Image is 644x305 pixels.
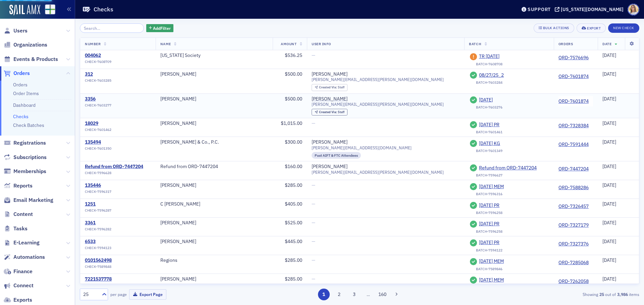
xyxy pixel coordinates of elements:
[312,220,315,226] span: —
[558,204,589,210] a: ORD-7326457
[13,27,28,34] span: Users
[602,201,616,207] span: [DATE]
[285,71,302,77] span: $500.00
[543,26,569,30] div: Bulk Actions
[4,27,28,34] a: Users
[85,276,112,282] a: 7221537778
[312,71,347,77] a: [PERSON_NAME]
[285,139,302,145] span: $300.00
[558,98,589,104] a: ORD-7601874
[534,23,574,33] button: Bulk Actions
[312,170,444,175] span: [PERSON_NAME][EMAIL_ADDRESS][PERSON_NAME][DOMAIN_NAME]
[458,291,639,297] div: Showing out of items
[479,141,540,147] a: [DATE] KG
[285,52,302,58] span: $536.25
[285,257,302,263] span: $285.00
[476,229,502,234] div: BATCH-7596258
[85,53,111,59] div: 004062
[13,113,29,120] a: Checks
[13,282,34,289] span: Connect
[4,225,28,232] a: Tasks
[577,23,606,33] button: Export
[479,203,540,209] a: [DATE] PR
[85,189,111,194] span: CHECK-7596317
[85,71,111,77] div: 312
[281,120,302,126] span: $1,015.00
[587,26,601,30] div: Export
[85,201,111,207] a: 1251
[160,71,268,77] div: [PERSON_NAME]
[85,227,111,231] span: CHECK-7596282
[312,139,347,145] a: [PERSON_NAME]
[602,42,611,46] span: Date
[319,86,344,89] div: Staff
[160,121,268,127] div: [PERSON_NAME]
[602,257,616,263] span: [DATE]
[160,164,268,170] div: Refund from ORD-7447204
[153,25,171,31] span: Add Filter
[13,268,33,275] span: Finance
[558,55,589,61] a: ORD-7576696
[285,96,302,102] span: $500.00
[85,96,111,102] a: 3356
[13,102,36,108] a: Dashboard
[4,211,33,218] a: Content
[479,184,540,190] span: [DATE] MEM
[479,240,540,246] span: [DATE] PR
[160,220,268,226] div: [PERSON_NAME]
[85,103,111,107] span: CHECK-7603277
[9,5,40,15] a: SailAMX
[319,110,344,114] div: Staff
[160,239,268,245] div: [PERSON_NAME]
[602,163,616,169] span: [DATE]
[4,41,47,49] a: Organizations
[13,296,32,304] span: Exports
[160,201,268,207] div: C [PERSON_NAME]
[479,258,540,264] a: [DATE] MEM
[476,80,502,85] div: BATCH-7603284
[558,279,589,285] a: ORD-7262058
[479,122,540,128] a: [DATE] PR
[312,276,315,282] span: —
[608,24,639,30] a: New Check
[312,52,315,58] span: —
[85,239,111,245] div: 6533
[85,60,111,64] span: CHECK-7608709
[160,276,268,282] div: [PERSON_NAME]
[312,109,347,116] div: Created Via: Staff
[377,289,388,300] button: 160
[160,42,171,46] span: Name
[85,208,111,213] span: CHECK-7596287
[479,165,540,171] span: Refund from ORD-7447204
[85,78,111,83] span: CHECK-7603285
[285,238,302,244] span: $445.00
[4,296,32,304] a: Exports
[85,121,111,127] a: 18029
[13,41,47,49] span: Organizations
[602,238,616,244] span: [DATE]
[479,97,540,103] a: [DATE]
[13,122,44,128] a: Check Batches
[285,220,302,226] span: $525.00
[555,7,626,12] button: [US_STATE][DOMAIN_NAME]
[558,241,589,247] a: ORD-7327376
[318,289,330,300] button: 1
[476,149,502,153] div: BATCH-7601349
[312,182,315,188] span: —
[364,291,373,297] span: …
[13,182,33,189] span: Reports
[479,277,540,283] span: [DATE] MEM
[312,164,347,170] div: [PERSON_NAME]
[85,182,111,188] div: 135446
[602,220,616,226] span: [DATE]
[85,220,111,226] a: 3361
[4,182,33,189] a: Reports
